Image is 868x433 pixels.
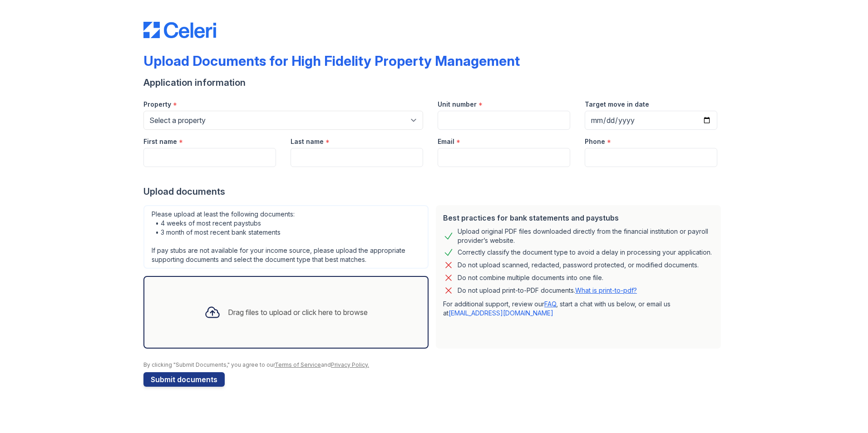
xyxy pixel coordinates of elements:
[143,185,725,198] div: Upload documents
[143,372,225,387] button: Submit documents
[143,361,725,369] div: By clicking "Submit Documents," you agree to our and
[438,137,454,146] label: Email
[331,361,369,368] a: Privacy Policy.
[143,22,216,38] img: CE_Logo_Blue-a8612792a0a2168367f1c8372b55b34899dd931a85d93a1a3d3e32e68fde9ad4.png
[458,272,603,283] div: Do not combine multiple documents into one file.
[575,286,637,294] a: What is print-to-pdf?
[143,53,520,69] div: Upload Documents for High Fidelity Property Management
[458,260,699,271] div: Do not upload scanned, redacted, password protected, or modified documents.
[438,100,477,109] label: Unit number
[143,205,429,269] div: Please upload at least the following documents: • 4 weeks of most recent paystubs • 3 month of mo...
[143,76,725,89] div: Application information
[585,100,649,109] label: Target move in date
[830,397,859,424] iframe: chat widget
[143,137,177,146] label: First name
[544,300,556,308] a: FAQ
[443,300,714,318] p: For additional support, review our , start a chat with us below, or email us at
[458,247,712,258] div: Correctly classify the document type to avoid a delay in processing your application.
[443,212,714,223] div: Best practices for bank statements and paystubs
[458,286,637,295] p: Do not upload print-to-PDF documents.
[458,227,714,245] div: Upload original PDF files downloaded directly from the financial institution or payroll provider’...
[291,137,324,146] label: Last name
[228,307,368,318] div: Drag files to upload or click here to browse
[275,361,321,368] a: Terms of Service
[449,309,553,317] a: [EMAIL_ADDRESS][DOMAIN_NAME]
[585,137,605,146] label: Phone
[143,100,171,109] label: Property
